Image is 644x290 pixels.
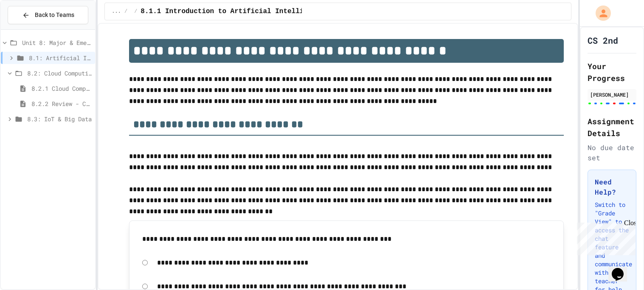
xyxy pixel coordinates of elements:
[134,8,137,15] span: /
[574,219,636,255] iframe: chat widget
[31,99,92,108] span: 8.2.2 Review - Cloud Computing
[608,256,636,282] iframe: chat widget
[141,6,324,17] span: 8.1.1 Introduction to Artificial Intelligence
[588,142,636,163] div: No due date set
[31,84,92,93] span: 8.2.1 Cloud Computing: Transforming the Digital World
[124,8,127,15] span: /
[8,6,88,24] button: Back to Teams
[590,91,634,98] div: [PERSON_NAME]
[27,69,92,78] span: 8.2: Cloud Computing
[595,177,629,197] h3: Need Help?
[112,8,121,15] span: ...
[587,3,613,23] div: My Account
[588,115,636,139] h2: Assignment Details
[3,3,59,54] div: Chat with us now!Close
[588,34,618,46] h1: CS 2nd
[27,114,92,123] span: 8.3: IoT & Big Data
[22,38,92,47] span: Unit 8: Major & Emerging Technologies
[29,53,92,62] span: 8.1: Artificial Intelligence Basics
[35,11,74,20] span: Back to Teams
[588,60,636,84] h2: Your Progress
